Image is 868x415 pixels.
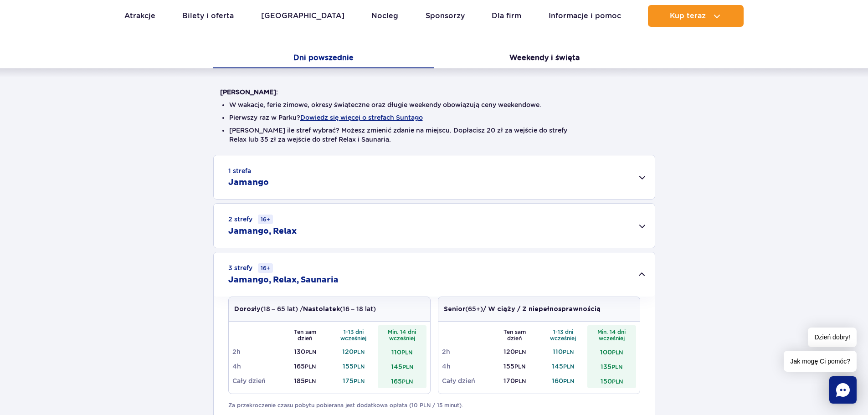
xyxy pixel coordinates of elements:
[587,374,636,388] td: 150
[434,49,655,68] button: Weekendy i święta
[229,113,639,122] li: Pierwszy raz w Parku?
[490,374,539,388] td: 170
[258,263,273,273] small: 16+
[329,344,378,359] td: 120
[371,5,398,27] a: Nocleg
[124,5,155,27] a: Atrakcje
[281,344,329,359] td: 130
[378,344,426,359] td: 110
[305,363,316,370] small: PLN
[612,378,623,385] small: PLN
[587,344,636,359] td: 100
[563,378,574,384] small: PLN
[784,351,857,372] span: Jak mogę Ci pomóc?
[228,263,273,273] small: 3 strefy
[305,348,316,355] small: PLN
[232,374,281,388] td: Cały dzień
[354,348,365,355] small: PLN
[442,359,491,374] td: 4h
[303,306,340,313] strong: Nastolatek
[563,363,574,370] small: PLN
[808,328,857,347] span: Dzień dobry!
[648,5,744,27] button: Kup teraz
[261,5,344,27] a: [GEOGRAPHIC_DATA]
[490,344,539,359] td: 120
[228,401,640,410] p: Za przekroczenie czasu pobytu pobierana jest dodatkowa opłata (10 PLN / 15 minut).
[444,306,465,313] strong: Senior
[539,344,588,359] td: 110
[281,374,329,388] td: 185
[539,325,588,344] th: 1-13 dni wcześniej
[329,325,378,344] th: 1-13 dni wcześniej
[281,325,329,344] th: Ten sam dzień
[228,226,297,237] h2: Jamango, Relax
[354,363,365,370] small: PLN
[587,359,636,374] td: 135
[515,348,526,355] small: PLN
[228,215,273,224] small: 2 strefy
[483,306,601,313] strong: / W ciąży / Z niepełnosprawnością
[490,325,539,344] th: Ten sam dzień
[670,12,706,20] span: Kup teraz
[402,378,413,385] small: PLN
[492,5,521,27] a: Dla firm
[401,349,412,356] small: PLN
[515,378,526,384] small: PLN
[612,349,623,356] small: PLN
[563,348,574,355] small: PLN
[220,88,278,96] strong: [PERSON_NAME]:
[305,378,316,384] small: PLN
[232,359,281,374] td: 4h
[442,344,491,359] td: 2h
[444,304,601,314] p: (65+)
[514,363,525,370] small: PLN
[232,344,281,359] td: 2h
[329,374,378,388] td: 175
[539,374,588,388] td: 160
[182,5,234,27] a: Bilety i oferta
[611,364,622,370] small: PLN
[539,359,588,374] td: 145
[490,359,539,374] td: 155
[300,114,423,121] button: Dowiedz się więcej o strefach Suntago
[402,364,413,370] small: PLN
[829,376,857,404] div: Chat
[229,100,639,109] li: W wakacje, ferie zimowe, okresy świąteczne oraz długie weekendy obowiązują ceny weekendowe.
[378,325,426,344] th: Min. 14 dni wcześniej
[234,304,376,314] p: (18 – 65 lat) / (16 – 18 lat)
[258,215,273,224] small: 16+
[229,126,639,144] li: [PERSON_NAME] ile stref wybrać? Możesz zmienić zdanie na miejscu. Dopłacisz 20 zł za wejście do s...
[228,166,251,175] small: 1 strefa
[354,378,365,384] small: PLN
[228,275,339,286] h2: Jamango, Relax, Saunaria
[228,177,269,188] h2: Jamango
[442,374,491,388] td: Cały dzień
[234,306,261,313] strong: Dorosły
[281,359,329,374] td: 165
[378,374,426,388] td: 165
[587,325,636,344] th: Min. 14 dni wcześniej
[329,359,378,374] td: 155
[378,359,426,374] td: 145
[549,5,621,27] a: Informacje i pomoc
[213,49,434,68] button: Dni powszednie
[426,5,465,27] a: Sponsorzy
